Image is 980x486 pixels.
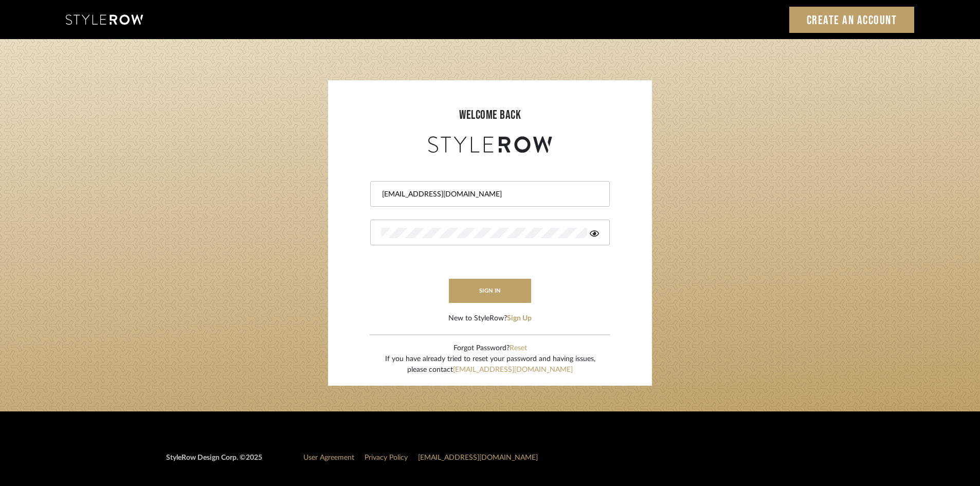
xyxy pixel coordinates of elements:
[338,106,642,124] div: welcome back
[385,343,595,354] div: Forgot Password?
[453,366,573,373] a: [EMAIL_ADDRESS][DOMAIN_NAME]
[365,454,408,461] a: Privacy Policy
[448,313,532,324] div: New to StyleRow?
[303,454,354,461] a: User Agreement
[789,7,915,33] a: Create an Account
[507,313,532,324] button: Sign Up
[449,279,531,303] button: sign in
[166,453,262,472] div: StyleRow Design Corp. ©2025
[418,454,538,461] a: [EMAIL_ADDRESS][DOMAIN_NAME]
[510,343,527,354] button: Reset
[385,354,595,375] div: If you have already tried to reset your password and having issues, please contact
[381,189,596,200] input: Email Address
